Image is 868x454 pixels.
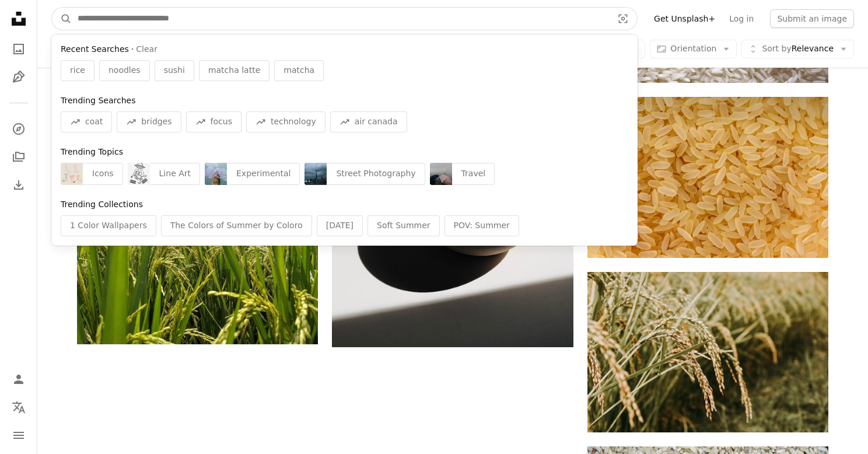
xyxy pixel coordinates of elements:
[205,163,227,185] img: premium_photo-1755890950394-d560a489a3c6
[77,249,318,259] a: selective focus photography of rice field
[670,44,716,53] span: Orientation
[164,65,185,76] span: sushi
[327,163,425,185] div: Street Photography
[128,163,150,185] img: premium_vector-1752709911696-27a744dc32d9
[587,172,828,183] a: a close up of a pile of rice
[61,215,156,236] div: 1 Color Wallpapers
[7,37,30,61] a: Photos
[7,65,30,89] a: Illustrations
[770,9,854,28] button: Submit an image
[587,347,828,357] a: brown wheat in close up photography
[762,44,791,53] span: Sort by
[7,117,30,141] a: Explore
[647,9,722,28] a: Get Unsplash+
[83,163,123,185] div: Icons
[51,7,638,30] form: Find visuals sitewide
[61,44,628,55] div: ·
[355,116,398,128] span: air canada
[150,163,200,185] div: Line Art
[650,40,737,58] button: Orientation
[61,96,135,105] span: Trending Searches
[61,44,129,55] span: Recent Searches
[7,368,30,391] a: Log in / Sign up
[609,8,637,30] button: Visual search
[271,116,316,128] span: technology
[762,43,834,55] span: Relevance
[741,40,854,58] button: Sort byRelevance
[7,396,30,419] button: Language
[141,116,171,128] span: bridges
[430,163,452,185] img: premium_photo-1756177506526-26fb2a726f4a
[77,163,318,344] img: selective focus photography of rice field
[52,8,72,30] button: Search Unsplash
[722,9,761,28] a: Log in
[304,163,327,185] img: photo-1756135154174-add625f8721a
[61,200,143,209] span: Trending Collections
[161,215,312,236] div: The Colors of Summer by Coloro
[61,147,123,156] span: Trending Topics
[208,65,260,76] span: matcha latte
[108,65,141,76] span: noodles
[444,215,519,236] div: POV: Summer
[211,116,232,128] span: focus
[587,272,828,432] img: brown wheat in close up photography
[70,65,85,76] span: rice
[283,65,314,76] span: matcha
[136,44,157,55] button: Clear
[452,163,495,185] div: Travel
[367,215,439,236] div: Soft Summer
[7,145,30,169] a: Collections
[587,97,828,257] img: a close up of a pile of rice
[7,424,30,447] button: Menu
[7,173,30,197] a: Download History
[227,163,300,185] div: Experimental
[317,215,363,236] div: [DATE]
[61,163,83,185] img: premium_vector-1733668890003-56bd9f5b2835
[7,7,30,33] a: Home — Unsplash
[85,116,103,128] span: coat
